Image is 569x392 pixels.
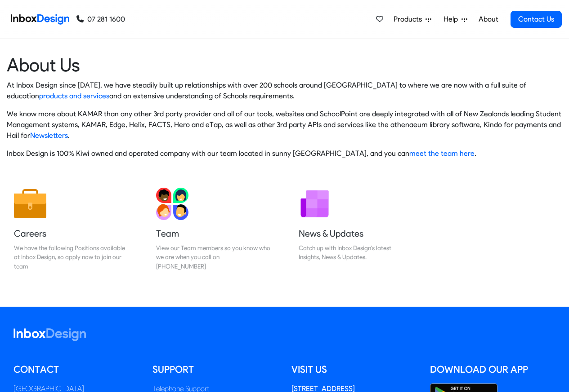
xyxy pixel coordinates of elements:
h5: Careers [14,227,128,240]
h5: Visit us [291,363,417,376]
a: meet the team here [409,149,475,158]
img: 2022_01_12_icon_newsletter.svg [299,188,331,220]
a: Team View our Team members so you know who we are when you call on [PHONE_NUMBER] [149,181,278,278]
span: Help [444,14,461,25]
div: View our Team members so you know who we are when you call on [PHONE_NUMBER] [156,243,270,271]
p: At Inbox Design since [DATE], we have steadily built up relationships with over 200 schools aroun... [7,80,562,101]
h5: Contact [13,363,139,376]
a: About [476,10,501,28]
div: We have the following Positions available at Inbox Design, so apply now to join our team [14,243,128,271]
h5: Team [156,227,270,240]
a: Help [440,10,471,28]
a: Newsletters [30,131,68,140]
heading: About Us [7,53,562,76]
a: Products [390,10,435,28]
div: Catch up with Inbox Design's latest Insights, News & Updates. [299,243,413,262]
a: Careers We have the following Positions available at Inbox Design, so apply now to join our team [7,181,135,278]
h5: Download our App [430,363,556,376]
a: News & Updates Catch up with Inbox Design's latest Insights, News & Updates. [291,181,420,278]
a: products and services [39,92,109,100]
img: logo_inboxdesign_white.svg [13,328,86,341]
p: Inbox Design is 100% Kiwi owned and operated company with our team located in sunny [GEOGRAPHIC_D... [7,148,562,159]
img: 2022_01_13_icon_job.svg [14,188,46,220]
h5: Support [152,363,278,376]
a: 07 281 1600 [76,14,125,25]
span: Products [394,14,426,25]
p: We know more about KAMAR than any other 3rd party provider and all of our tools, websites and Sch... [7,109,562,141]
a: Contact Us [511,11,562,28]
h5: News & Updates [299,227,413,240]
img: 2022_01_13_icon_team.svg [156,188,188,220]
